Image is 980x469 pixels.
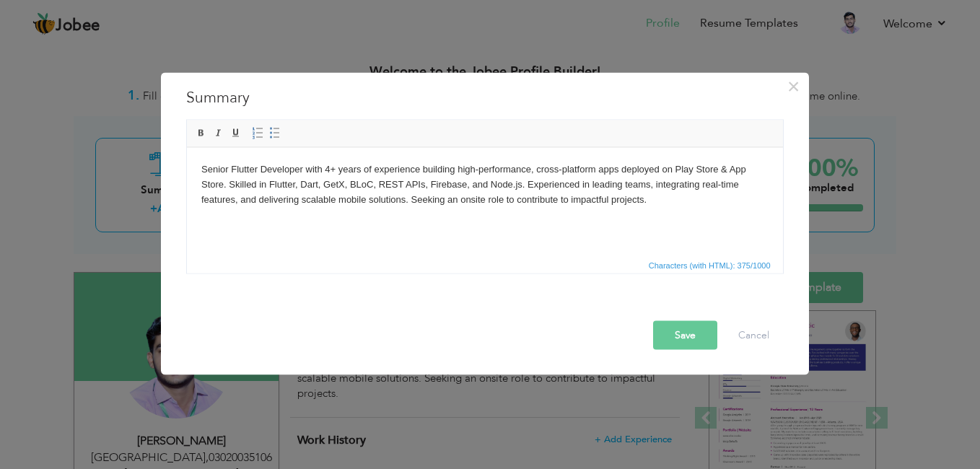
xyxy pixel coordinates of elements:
a: Insert/Remove Numbered List [250,126,266,141]
h3: Summary [186,87,784,109]
a: Italic [211,126,227,141]
a: Underline [228,126,244,141]
span: Characters (with HTML): 375/1000 [646,259,774,272]
div: Statistics [646,259,775,272]
iframe: Rich Text Editor, summaryEditor [187,148,783,256]
button: Close [782,75,805,98]
a: Bold [193,126,209,141]
span: × [787,74,800,100]
button: Save [653,321,717,350]
a: Insert/Remove Bulleted List [267,126,283,141]
button: Cancel [724,321,784,350]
